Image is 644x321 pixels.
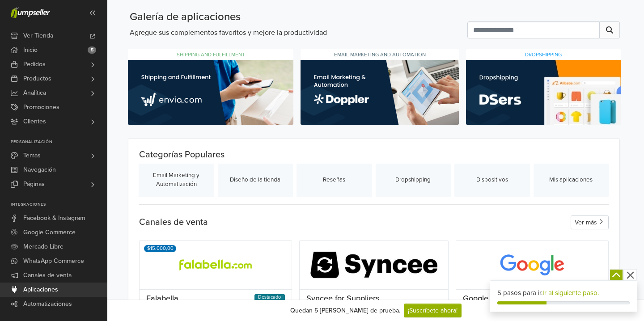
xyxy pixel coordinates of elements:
a: Ir al siguiente paso. [542,289,599,297]
div: 5 pasos para ir. [497,288,630,298]
div: Quedan 5 [PERSON_NAME] de prueba. [290,306,400,315]
span: Facebook & Instagram [23,211,85,225]
span: 5 [88,46,96,54]
span: Ver Tienda [23,29,53,43]
span: Google Commerce [23,225,76,240]
span: Canales de venta [23,268,72,283]
span: Productos [23,72,51,86]
span: Google Commerce [463,293,530,303]
div: Agregue sus complementos favoritos y mejore la productividad [123,11,461,38]
span: WhatsApp Commerce [23,254,84,268]
span: Destacado [254,294,285,301]
button: Reseñas [297,164,372,197]
a: ¡Suscríbete ahora! [404,304,462,317]
span: Temas [23,148,41,163]
span: Automatizaciones [23,297,72,311]
span: Clientes [23,114,46,129]
span: Syncee for Suppliers [306,293,379,303]
h5: Categorías Populares [139,149,609,160]
button: Diseño de la tienda [218,164,293,197]
button: Ver más [571,215,609,229]
span: Analítica [23,86,46,100]
p: Personalización [11,139,107,145]
span: Navegación [23,163,56,177]
span: DROPSHIPPING [525,51,562,58]
span: Páginas [23,177,45,191]
h5: Canales de venta [139,217,208,228]
span: Mercado Libre [23,240,64,254]
button: Mis aplicaciones [534,164,609,197]
button: Dropshipping [376,164,451,197]
span: Pedidos [23,57,46,72]
span: EMAIL MARKETING AND AUTOMATION [334,51,426,58]
span: Falabella [146,293,178,303]
div: $15.000,00 [144,245,176,253]
span: Promociones [23,100,59,114]
button: Email Marketing y Automatización [139,164,214,197]
span: Inicio [23,43,38,57]
span: SHIPPING AND FULFILLMENT [177,51,245,58]
span: Aplicaciones [23,283,58,297]
button: Dispositivos [454,164,530,197]
h4: Galería de aplicaciones [130,11,454,24]
p: Integraciones [11,202,107,207]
